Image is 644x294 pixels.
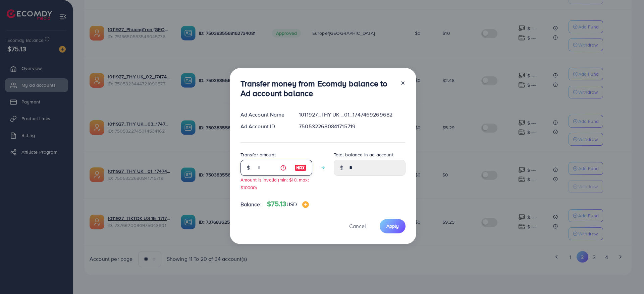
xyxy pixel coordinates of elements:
[615,264,639,289] iframe: Chat
[380,219,406,233] button: Apply
[293,111,411,119] div: 1011927_THY UK _01_1747469269682
[341,219,374,233] button: Cancel
[386,223,399,229] span: Apply
[302,201,309,208] img: image
[293,123,411,130] div: 7505322680841715719
[235,111,294,119] div: Ad Account Name
[240,201,262,208] span: Balance:
[286,201,297,208] span: USD
[235,123,294,130] div: Ad Account ID
[349,222,366,230] span: Cancel
[294,164,307,172] img: image
[334,151,393,158] label: Total balance in ad account
[267,200,309,208] h4: $75.13
[240,151,276,158] label: Transfer amount
[240,176,309,191] small: Amount is invalid (min: $10, max: $10000)
[240,79,395,98] h3: Transfer money from Ecomdy balance to Ad account balance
